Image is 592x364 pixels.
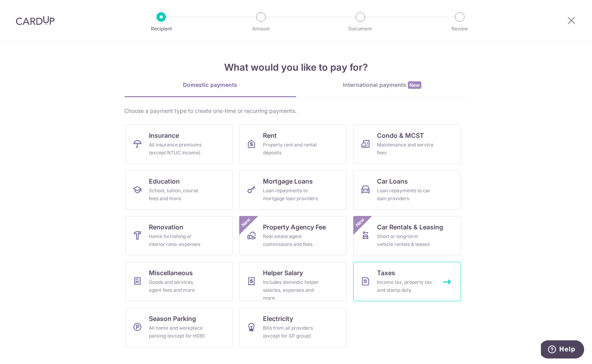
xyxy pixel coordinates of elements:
div: Maintenance and service fees [377,141,434,157]
span: New [353,216,366,229]
span: Car Loans [377,176,408,186]
div: All insurance premiums (except NTUC Income) [149,141,206,157]
a: RentProperty rent and rental deposits [239,124,347,164]
a: ElectricityBills from all providers (except for SP group) [239,308,347,347]
span: Education [149,176,180,186]
div: All home and workplace parking (except for HDB) [149,324,206,340]
div: Short or long‑term vehicle rentals & leases [377,233,434,248]
a: Car LoansLoan repayments to car loan providers [353,170,461,210]
span: New [408,81,421,89]
a: EducationSchool, tuition, course fees and more [125,170,233,210]
span: Property Agency Fee [263,222,326,232]
iframe: Opens a widget where you can find more information [541,340,584,360]
div: Loan repayments to mortgage loan providers [263,187,320,203]
h4: What would you like to pay for? [124,60,468,75]
div: Income tax, property tax and stamp duty [377,278,434,294]
a: MiscellaneousGoods and services, agent fees and more [125,262,233,301]
span: Mortgage Loans [263,176,313,186]
span: Electricity [263,314,293,323]
a: Condo & MCSTMaintenance and service fees [353,124,461,164]
span: Car Rentals & Leasing [377,222,443,232]
span: Help [18,6,34,13]
span: Rent [263,131,277,140]
span: Helper Salary [263,268,303,278]
span: Condo & MCST [377,131,424,140]
a: RenovationHome furnishing or interior reno-expenses [125,216,233,255]
a: Helper SalaryIncludes domestic helper salaries, expenses and more [239,262,347,301]
img: CardUp [16,16,55,25]
a: InsuranceAll insurance premiums (except NTUC Income) [125,124,233,164]
div: Domestic payments [124,81,296,89]
span: Season Parking [149,314,196,323]
a: Property Agency FeeReal estate agent commissions and feesNew [239,216,347,255]
div: Loan repayments to car loan providers [377,187,434,203]
div: Home furnishing or interior reno-expenses [149,233,206,248]
span: Miscellaneous [149,268,193,278]
p: Review [430,25,489,33]
p: Document [331,25,390,33]
div: Real estate agent commissions and fees [263,233,320,248]
p: Recipient [132,25,190,33]
div: Includes domestic helper salaries, expenses and more [263,278,320,302]
span: Insurance [149,131,179,140]
p: Amount [232,25,290,33]
div: International payments [296,81,468,89]
span: Renovation [149,222,183,232]
div: Property rent and rental deposits [263,141,320,157]
a: Season ParkingAll home and workplace parking (except for HDB) [125,308,233,347]
a: TaxesIncome tax, property tax and stamp duty [353,262,461,301]
span: Taxes [377,268,395,278]
div: Choose a payment type to create one-time or recurring payments. [124,107,468,115]
span: New [239,216,252,229]
div: Bills from all providers (except for SP group) [263,324,320,340]
div: Goods and services, agent fees and more [149,278,206,294]
a: Car Rentals & LeasingShort or long‑term vehicle rentals & leasesNew [353,216,461,255]
div: School, tuition, course fees and more [149,187,206,203]
a: Mortgage LoansLoan repayments to mortgage loan providers [239,170,347,210]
